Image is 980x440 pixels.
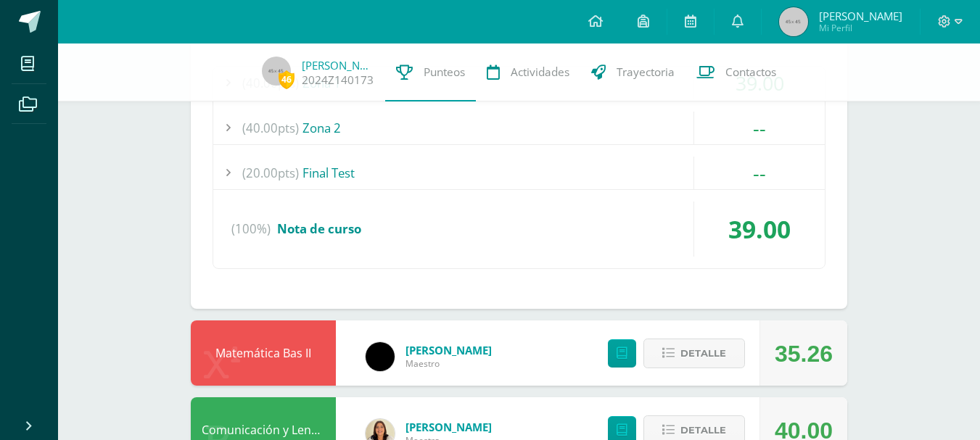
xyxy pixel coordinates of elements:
[262,57,291,86] img: 45x45
[424,65,465,80] span: Punteos
[819,9,902,23] span: [PERSON_NAME]
[779,7,808,36] img: 45x45
[685,43,787,101] a: Contactos
[405,343,492,357] a: [PERSON_NAME]
[643,339,745,368] button: Detalle
[279,70,295,88] span: 46
[405,357,492,370] span: Maestro
[366,342,395,371] img: 8a59221190be773a357e7f6df40528fe.png
[191,320,336,386] div: Matemática Bas II
[580,43,685,101] a: Trayectoria
[277,220,361,237] span: Nota de curso
[302,58,374,72] a: [PERSON_NAME]
[511,65,569,80] span: Actividades
[694,202,825,257] div: 39.00
[694,112,825,144] div: --
[242,157,299,189] span: (20.00pts)
[775,321,833,386] div: 35.26
[476,43,580,101] a: Actividades
[385,43,476,101] a: Punteos
[680,340,726,367] span: Detalle
[405,420,492,434] a: [PERSON_NAME]
[819,22,902,34] span: Mi Perfil
[694,157,825,189] div: --
[231,202,271,257] span: (100%)
[617,65,675,80] span: Trayectoria
[302,72,374,88] a: 2024Z140173
[213,157,825,189] div: Final Test
[242,112,299,144] span: (40.00pts)
[213,112,825,144] div: Zona 2
[725,65,776,80] span: Contactos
